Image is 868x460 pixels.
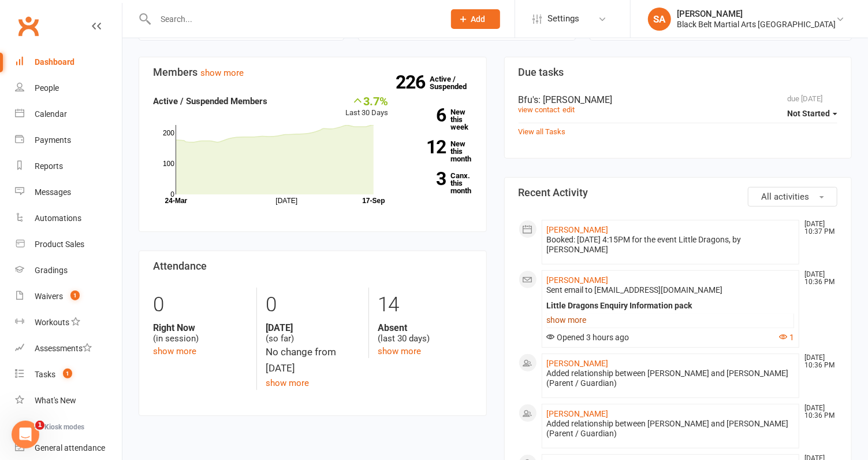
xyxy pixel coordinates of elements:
span: 1 [63,369,72,378]
button: All activities [748,187,837,207]
div: (in session) [153,322,248,344]
div: Little Dragons Enquiry Information pack [547,301,795,311]
div: [PERSON_NAME] [677,9,836,19]
a: 3Canx. this month [405,172,472,194]
div: Tasks [35,370,55,379]
span: All activities [761,192,809,202]
div: 14 [378,288,472,322]
strong: Absent [378,322,472,333]
a: Dashboard [15,49,122,75]
time: [DATE] 10:37 PM [799,220,837,235]
div: Assessments [35,344,92,353]
div: 0 [153,288,248,322]
span: : [PERSON_NAME] [539,94,613,105]
a: show more [153,346,196,356]
strong: 6 [405,106,446,124]
div: (so far) [266,322,360,344]
a: 226Active / Suspended [430,67,481,99]
time: [DATE] 10:36 PM [799,404,837,419]
a: Gradings [15,257,122,284]
button: 1 [779,333,794,343]
time: [DATE] 10:36 PM [799,354,837,369]
button: Not Started [787,103,837,124]
strong: Right Now [153,322,248,333]
a: What's New [15,388,122,414]
span: 1 [35,421,44,430]
a: Automations [15,205,122,231]
div: Booked: [DATE] 4:15PM for the event Little Dragons, by [PERSON_NAME] [547,235,795,255]
div: SA [648,8,671,31]
div: Workouts [35,318,69,327]
a: [PERSON_NAME] [547,359,609,368]
span: 1 [70,290,80,300]
a: People [15,75,122,101]
a: Waivers 1 [15,284,122,310]
a: Assessments [15,336,122,362]
strong: 3 [405,170,446,187]
div: (last 30 days) [378,322,472,344]
div: Messages [35,187,71,197]
a: [PERSON_NAME] [547,275,609,285]
div: 0 [266,288,360,322]
button: Add [451,9,500,29]
a: Payments [15,127,122,153]
span: Settings [547,6,579,32]
a: 6New this week [405,108,472,131]
strong: 226 [396,73,430,91]
div: Calendar [35,109,67,119]
div: Added relationship between [PERSON_NAME] and [PERSON_NAME] (Parent / Guardian) [547,369,795,388]
a: view contact [519,105,560,114]
span: Sent email to [EMAIL_ADDRESS][DOMAIN_NAME] [547,285,723,295]
div: Bfu's [519,94,838,105]
h3: Due tasks [519,67,838,78]
a: [PERSON_NAME] [547,225,609,234]
h3: Attendance [153,260,472,272]
span: Add [471,14,486,24]
time: [DATE] 10:36 PM [799,271,837,286]
a: Product Sales [15,231,122,257]
h3: Members [153,67,472,78]
div: Payments [35,135,71,145]
a: Messages [15,179,122,205]
a: [PERSON_NAME] [547,409,609,418]
a: Tasks 1 [15,362,122,388]
strong: Active / Suspended Members [153,96,267,106]
div: Black Belt Martial Arts [GEOGRAPHIC_DATA] [677,19,836,30]
div: General attendance [35,443,105,452]
a: Clubworx [14,12,43,41]
strong: [DATE] [266,322,360,333]
a: Reports [15,153,122,179]
div: Product Sales [35,240,84,249]
a: View all Tasks [519,127,566,136]
a: Calendar [15,101,122,127]
a: show more [378,346,421,356]
iframe: Intercom live chat [12,421,39,448]
div: Reports [35,161,63,171]
div: People [35,83,59,93]
span: Not Started [787,109,830,118]
div: Waivers [35,292,63,301]
div: Dashboard [35,57,74,67]
strong: 12 [405,138,446,156]
h3: Recent Activity [519,187,838,198]
a: Workouts [15,310,122,336]
div: Automations [35,214,81,223]
div: What's New [35,396,76,405]
div: Last 30 Days [345,94,388,119]
div: Gradings [35,266,68,275]
input: Search... [152,11,436,27]
a: show more [200,68,244,78]
span: Opened 3 hours ago [547,333,629,342]
div: No change from [DATE] [266,344,360,376]
a: 12New this month [405,140,472,163]
a: edit [563,105,575,114]
a: show more [547,312,795,328]
div: Added relationship between [PERSON_NAME] and [PERSON_NAME] (Parent / Guardian) [547,419,795,439]
a: show more [266,378,309,388]
div: 3.7% [345,94,388,107]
